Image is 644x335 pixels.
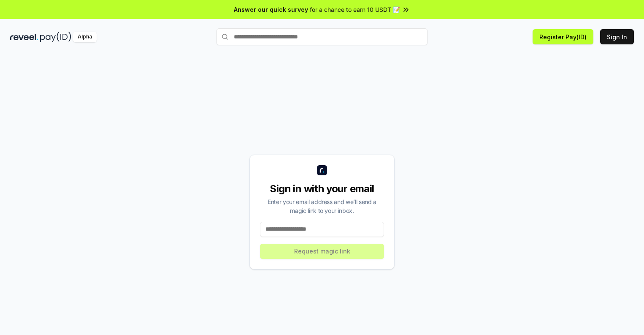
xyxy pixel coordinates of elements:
div: Alpha [73,32,97,42]
img: logo_small [317,165,327,175]
img: pay_id [40,32,71,42]
div: Enter your email address and we’ll send a magic link to your inbox. [260,197,384,215]
button: Sign In [600,29,634,44]
span: Answer our quick survey [234,5,308,14]
div: Sign in with your email [260,182,384,196]
img: reveel_dark [10,32,38,42]
button: Register Pay(ID) [533,29,593,44]
span: for a chance to earn 10 USDT 📝 [310,5,400,14]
